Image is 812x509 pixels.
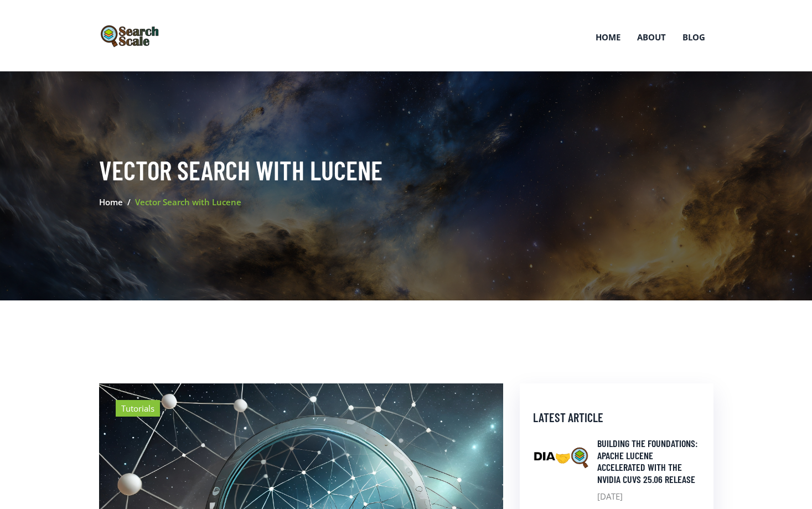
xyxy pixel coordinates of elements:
[116,400,160,417] div: Tutorials
[99,196,123,207] a: Home
[674,8,713,66] a: Blog
[597,438,700,503] div: [DATE]
[99,24,162,48] img: SearchScale
[533,438,588,476] img: nvidia-searchscale.png
[99,154,713,186] h2: Vector Search with Lucene
[597,438,700,485] a: Building the foundations: Apache Lucene Accelerated with the NVIDIA cuVS 25.06 Release
[533,410,700,424] h4: Latest Article
[123,195,241,209] li: Vector Search with Lucene
[99,195,713,209] nav: breadcrumb
[587,8,629,66] a: Home
[629,8,674,66] a: About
